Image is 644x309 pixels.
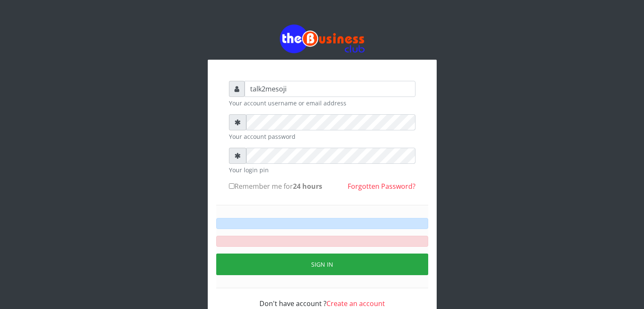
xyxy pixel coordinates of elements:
div: Don't have account ? [229,288,415,309]
small: Your login pin [229,166,415,174]
button: Sign in [216,254,428,275]
label: Remember me for [229,181,322,191]
small: Your account password [229,132,415,141]
small: Your account username or email address [229,99,415,108]
a: Forgotten Password? [348,182,415,191]
b: 24 hours [293,182,322,191]
input: Username or email address [245,81,415,97]
input: Remember me for24 hours [229,183,234,189]
a: Create an account [326,299,385,308]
